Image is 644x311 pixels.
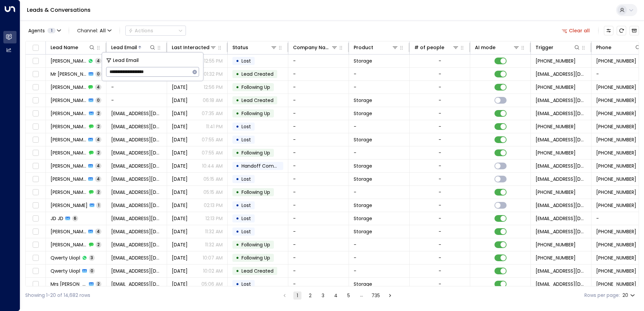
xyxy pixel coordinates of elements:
div: • [236,95,239,106]
div: • [236,147,239,159]
div: - [439,281,441,287]
span: George Koulouris [51,58,86,64]
span: +447533439961 [536,189,576,196]
span: 2 [96,242,101,247]
span: Lost [241,215,251,222]
span: 4 [95,58,101,64]
div: Button group with a nested menu [125,26,186,36]
span: +447442111704 [596,123,636,130]
span: Aug 15, 2025 [172,176,188,182]
div: - [439,241,441,248]
span: Storage [354,202,372,209]
td: - [349,251,410,264]
p: 01:32 PM [204,71,223,77]
div: Phone [596,43,641,51]
p: 05:06 AM [201,281,223,287]
span: Jul 28, 2025 [172,163,188,169]
span: Agents [28,28,45,33]
span: +441234456789 [596,241,636,248]
div: Company Name [293,43,331,51]
span: +447765534854 [596,149,636,156]
span: +447765534854 [596,136,636,143]
span: Aug 18, 2025 [172,110,188,117]
td: - [288,146,349,159]
span: +447926685076 [596,163,636,169]
p: 07:55 AM [202,136,223,143]
span: 117leonolan@gmail.com [111,176,162,182]
span: Mitchell Ford [51,149,87,156]
div: • [236,252,239,264]
td: - [288,173,349,185]
td: - [288,199,349,212]
span: Following Up [241,149,270,156]
span: Lost [241,58,251,64]
span: +447815077154 [596,268,636,274]
p: 12:56 PM [204,84,223,91]
span: Toggle select row [31,162,40,170]
div: Lead Name [51,43,95,51]
span: Storage [354,163,372,169]
td: - [288,225,349,238]
span: leads@space-station.co.uk [536,176,586,182]
span: leads@space-station.co.uk [536,281,586,287]
span: +447923571169 [536,58,576,64]
span: leads@space-station.co.uk [536,228,586,235]
td: - [288,238,349,251]
td: - [288,107,349,120]
nav: pagination navigation [280,291,394,300]
td: - [288,186,349,199]
div: … [357,291,365,300]
span: Akhil Kumar [51,123,87,130]
span: Toggle select row [31,214,40,223]
div: - [439,189,441,196]
span: leads@space-station.co.uk [536,163,586,169]
span: Kathryn Kathryn [51,241,87,248]
div: • [236,278,239,290]
div: Status [232,43,248,51]
span: Aug 07, 2025 [172,215,188,222]
button: Clear all [559,26,593,35]
span: Kathryn Kathryn [51,228,86,235]
button: Go to page 3 [319,291,327,300]
span: Toggle select row [31,57,40,65]
span: Leo Nolan [51,189,87,196]
span: leads@space-station.co.uk [536,268,586,274]
span: +447476217948 [596,97,636,104]
span: Aug 19, 2025 [172,123,188,130]
div: • [236,200,239,211]
span: Following Up [241,254,270,261]
span: 123menow96@gmail.com [111,254,162,261]
span: Storage [354,97,372,104]
td: - [288,55,349,67]
span: +447397873517 [596,202,636,209]
span: 06fordy@gmail.com [111,149,162,156]
span: leads@space-station.co.uk [536,110,586,117]
p: 10:07 AM [203,254,223,261]
span: Toggle select all [31,44,40,52]
span: Toggle select row [31,149,40,157]
div: • [236,68,239,80]
span: Lead Created [241,97,273,104]
span: Leo Nolan [51,176,86,182]
span: Following Up [241,189,270,196]
div: • [236,160,239,172]
div: - [439,163,441,169]
span: 0 [89,268,95,274]
span: Aug 05, 2025 [172,149,188,156]
div: • [236,55,239,67]
span: leads@space-station.co.uk [536,136,586,143]
td: - [349,81,410,94]
div: Trigger [536,43,553,51]
span: +447923571169 [596,84,636,91]
button: Actions [125,26,186,36]
button: Archived Leads [630,26,639,35]
td: - [349,186,410,199]
div: Showing 1-20 of 14,682 rows [25,292,90,299]
span: Jul 22, 2025 [172,241,188,248]
span: JD JD [51,215,63,222]
td: - [288,251,349,264]
span: Jun 23, 2025 [172,268,188,274]
span: Storage [354,136,372,143]
p: 10:44 AM [202,163,223,169]
span: 0 [95,97,101,103]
